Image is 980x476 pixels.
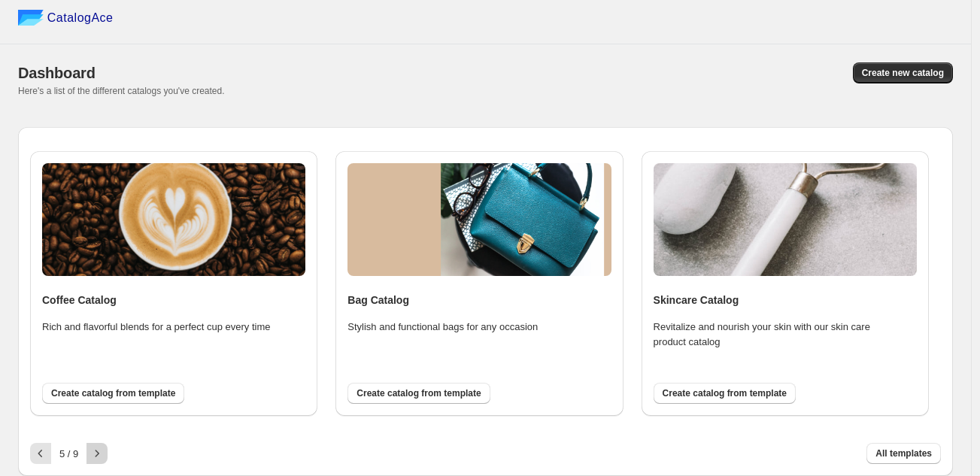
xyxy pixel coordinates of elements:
p: Rich and flavorful blends for a perfect cup every time [42,320,283,335]
h4: Coffee Catalog [42,293,305,308]
span: Dashboard [18,65,96,81]
img: skincare [654,163,917,276]
img: bag [347,163,611,276]
span: All templates [875,447,932,459]
span: 5 / 9 [59,448,78,459]
p: Stylish and functional bags for any occasion [347,320,588,335]
span: CatalogAce [47,11,114,26]
span: Here's a list of the different catalogs you've created. [18,86,225,96]
h4: Skincare Catalog [654,293,917,308]
button: Create catalog from template [42,383,184,404]
button: Create new catalog [853,62,953,83]
span: Create catalog from template [51,387,175,399]
p: Revitalize and nourish your skin with our skin care product catalog [654,320,894,350]
span: Create catalog from template [663,387,787,399]
img: coffee [42,163,305,276]
span: Create catalog from template [357,387,481,399]
button: All templates [866,443,941,464]
img: catalog ace [18,10,44,26]
span: Create new catalog [862,67,944,79]
button: Create catalog from template [654,383,796,404]
h4: Bag Catalog [347,293,611,308]
button: Create catalog from template [347,383,490,404]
